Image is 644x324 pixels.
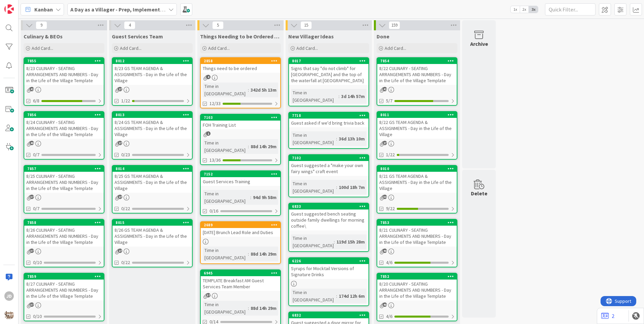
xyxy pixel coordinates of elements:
[292,156,368,160] div: 7102
[201,58,280,73] div: 2858Things need to be ordered
[340,93,366,100] div: 3d 14h 57m
[291,89,339,104] div: Time in [GEOGRAPHIC_DATA]
[291,131,336,146] div: Time in [GEOGRAPHIC_DATA]
[24,112,104,139] div: 78568/24 CULINARY - SEATING ARRANGEMENTS AND NUMBERS - Day in the Life of the Village Template
[288,112,369,149] a: 7718Guest asked if we'd bring trivia backTime in [GEOGRAPHIC_DATA]:36d 13h 10m
[291,234,334,249] div: Time in [GEOGRAPHIC_DATA]
[112,33,163,40] span: Guest Services Team
[289,203,368,209] div: 6833
[24,111,104,160] a: 78568/24 CULINARY - SEATING ARRANGEMENTS AND NUMBERS - Day in the Life of the Village Template0/7
[112,111,193,160] a: 80138/24 GS TEAM AGENDA & ASSIGNMENTS - Day in the Life of the Village0/23
[33,205,39,212] span: 0/7
[33,151,39,158] span: 0/7
[289,112,368,119] div: 7718
[24,112,104,118] div: 7856
[30,249,34,253] span: 37
[121,205,130,212] span: 0/22
[289,209,368,230] div: Guest suggested bench seating outside family dwellings for morning coffee\
[334,238,335,246] span: :
[204,172,280,176] div: 7152
[24,58,104,85] div: 78558/23 CULINARY - SEATING ARRANGEMENTS AND NUMBERS - Day in the Life of the Village Template
[383,141,387,145] span: 27
[200,57,281,108] a: 2858Things need to be orderedTime in [GEOGRAPHIC_DATA]:342d 5h 13m12/33
[380,274,457,279] div: 7852
[212,21,224,29] span: 5
[292,259,368,263] div: 6226
[377,166,457,193] div: 80108/21 GS TEAM AGENDA & ASSIGNMENTS - Day in the Life of the Village
[24,165,104,214] a: 78578/25 CULINARY - SEATING ARRANGEMENTS AND NUMBERS - Day in the Life of the Village Template0/7
[4,4,14,14] img: Visit kanbanzone.com
[248,143,249,150] span: :
[204,115,280,120] div: 7103
[288,257,369,306] a: 6226Syrups for Mocktail Versions of Signature DrinksTime in [GEOGRAPHIC_DATA]:174d 12h 6m
[24,166,104,193] div: 78578/25 CULINARY - SEATING ARRANGEMENTS AND NUMBERS - Day in the Life of the Village Template
[4,291,14,301] div: JD
[24,172,104,193] div: 8/25 CULINARY - SEATING ARRANGEMENTS AND NUMBERS - Day in the Life of the Village Template
[377,112,457,118] div: 8011
[32,45,53,51] span: Add Card...
[201,222,280,237] div: 2689[DATE] Brunch Lead Role and Duties
[250,194,251,201] span: :
[300,21,312,29] span: 15
[377,165,457,214] a: 80108/21 GS TEAM AGENDA & ASSIGNMENTS - Day in the Life of the Village9/22
[377,33,389,40] span: Done
[248,250,249,258] span: :
[296,45,318,51] span: Add Card...
[377,273,457,321] a: 78528/20 CULINARY - SEATING ARRANGEMENTS AND NUMBERS - Day in the Life of the Village Template4/6
[377,172,457,193] div: 8/21 GS TEAM AGENDA & ASSIGNMENTS - Day in the Life of the Village
[210,100,221,107] span: 12/33
[292,113,368,118] div: 7718
[112,112,192,118] div: 8013
[112,220,192,247] div: 80158/26 GS TEAM AGENDA & ASSIGNMENTS - Day in the Life of the Village
[201,270,280,291] div: 6945TEMPLATE Breakfast AM Guest Services Team Member
[24,273,104,321] a: 78598/27 CULINARY - SEATING ARRANGEMENTS AND NUMBERS - Day in the Life of the Village Template0/10
[112,118,192,139] div: 8/24 GS TEAM AGENDA & ASSIGNMENTS - Day in the Life of the Village
[27,220,104,225] div: 7858
[121,97,130,104] span: 1/22
[112,220,192,226] div: 8015
[27,166,104,171] div: 7857
[377,118,457,139] div: 8/22 GS TEAM AGENDA & ASSIGNMENTS - Day in the Life of the Village
[24,64,104,85] div: 8/23 CULINARY - SEATING ARRANGEMENTS AND NUMBERS - Day in the Life of the Village Template
[208,45,230,51] span: Add Card...
[24,220,104,247] div: 78588/26 CULINARY - SEATING ARRANGEMENTS AND NUMBERS - Day in the Life of the Village Template
[386,97,392,104] span: 5/7
[380,112,457,117] div: 8011
[291,180,336,195] div: Time in [GEOGRAPHIC_DATA]
[289,58,368,64] div: 8017
[291,289,336,303] div: Time in [GEOGRAPHIC_DATA]
[120,45,141,51] span: Add Card...
[520,6,529,13] span: 2x
[288,33,334,40] span: New Villager Ideas
[288,154,369,197] a: 7102Guest suggested a "make your own fairy wings" craft eventTime in [GEOGRAPHIC_DATA]:100d 18h 7m
[204,59,280,63] div: 2858
[24,273,104,280] div: 7859
[335,238,366,246] div: 119d 15h 28m
[200,170,281,216] a: 7152Guest Services TrainingTime in [GEOGRAPHIC_DATA]:94d 9h 58m0/16
[337,292,366,300] div: 174d 12h 6m
[289,258,368,264] div: 6226
[337,135,366,142] div: 36d 13h 10m
[386,259,392,266] span: 4/6
[248,304,249,312] span: :
[200,221,281,264] a: 2689[DATE] Brunch Lead Role and DutiesTime in [GEOGRAPHIC_DATA]:88d 14h 29m
[380,220,457,225] div: 7853
[30,302,34,307] span: 37
[4,310,14,320] img: avatar
[288,57,369,106] a: 8017Signs that say "do not climb" for [GEOGRAPHIC_DATA] and the top of the waterfall at [GEOGRAPH...
[249,250,278,258] div: 88d 14h 29m
[116,220,192,225] div: 8015
[249,86,278,94] div: 342d 5h 13m
[204,271,280,276] div: 6945
[383,195,387,199] span: 30
[377,166,457,172] div: 8010
[210,157,221,164] span: 13/36
[248,86,249,94] span: :
[201,177,280,186] div: Guest Services Training
[33,259,42,266] span: 0/10
[121,259,130,266] span: 0/22
[289,312,368,318] div: 6832
[203,301,248,316] div: Time in [GEOGRAPHIC_DATA]
[112,112,192,139] div: 80138/24 GS TEAM AGENDA & ASSIGNMENTS - Day in the Life of the Village
[601,312,614,320] a: 2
